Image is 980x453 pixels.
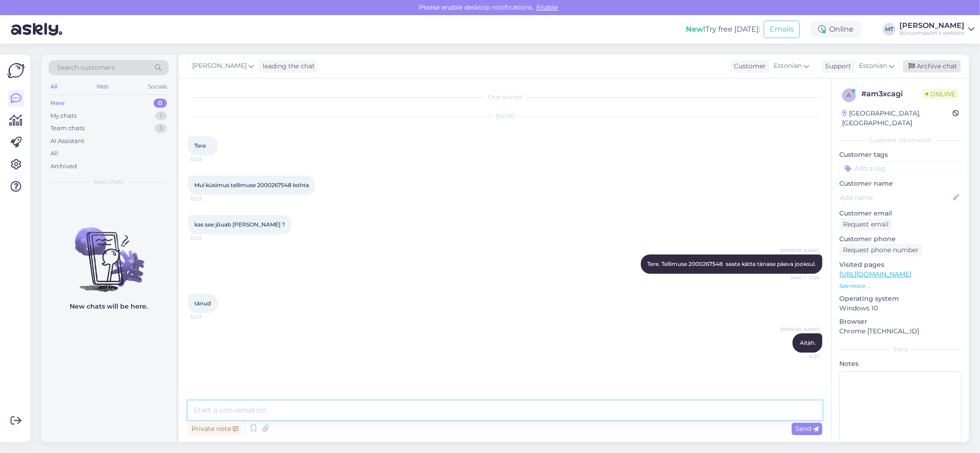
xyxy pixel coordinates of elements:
[7,62,25,79] img: Askly Logo
[859,61,887,71] span: Estonian
[839,234,962,244] p: Customer phone
[188,93,822,101] div: Chat started
[899,22,964,29] div: [PERSON_NAME]
[842,109,952,128] div: [GEOGRAPHIC_DATA], [GEOGRAPHIC_DATA]
[839,136,962,144] div: Customer information
[259,61,315,71] div: leading the chat
[780,247,820,254] span: [PERSON_NAME]
[840,193,951,203] input: Add name
[785,274,820,281] span: Seen ✓ 12:26
[764,21,800,38] button: Emails
[839,317,962,326] p: Browser
[188,112,822,121] div: [DATE]
[922,89,959,99] span: Online
[839,270,911,278] a: [URL][DOMAIN_NAME]
[194,300,211,307] span: tänud
[839,150,962,160] p: Customer tags
[95,81,111,93] div: Web
[188,423,242,435] div: Private note
[191,235,225,242] span: 12:23
[647,260,816,267] span: Tere. Tellimuse 2000267548 saate kätte tänase päeva jooksul.
[839,260,962,270] p: Visited pages
[839,179,962,188] p: Customer name
[839,359,962,369] p: Notes
[191,195,225,202] span: 12:23
[839,345,962,354] div: Extra
[94,178,123,186] span: New chats
[146,81,169,93] div: Socials
[839,209,962,218] p: Customer email
[50,99,65,108] div: New
[49,81,59,93] div: All
[839,304,962,313] p: Windows 10
[839,326,962,336] p: Chrome [TECHNICAL_ID]
[903,60,961,72] div: Archive chat
[774,61,802,71] span: Estonian
[50,124,84,133] div: Team chats
[821,61,851,71] div: Support
[41,211,176,293] img: No chats
[50,149,58,158] div: All
[861,88,922,99] div: # am3xcagi
[785,353,820,360] span: 12:27
[191,156,225,163] span: 12:23
[899,22,974,37] a: [PERSON_NAME]Büroomaailm's website
[795,425,819,433] span: Send
[50,111,77,121] div: My chats
[883,23,896,36] div: MT
[839,218,892,231] div: Request email
[194,142,206,149] span: Tere
[50,162,77,171] div: Archived
[839,294,962,304] p: Operating system
[686,25,705,33] b: New!
[194,182,309,188] span: Mul küsimus tellimuse 2000267548 kohta
[154,124,167,133] div: 3
[154,99,167,108] div: 0
[730,61,766,71] div: Customer
[800,339,816,346] span: Aitäh.
[191,314,225,320] span: 12:27
[194,221,285,228] span: kas see jõuab [PERSON_NAME] ?
[192,61,247,71] span: [PERSON_NAME]
[847,92,851,99] span: a
[839,161,962,175] input: Add a tag
[70,302,148,311] p: New chats will be here.
[155,111,167,121] div: 1
[780,326,820,333] span: [PERSON_NAME]
[811,21,861,38] div: Online
[839,282,962,290] p: See more ...
[57,63,115,72] span: Search customers
[839,244,922,256] div: Request phone number
[686,24,760,35] div: Try free [DATE]:
[534,3,561,11] span: Enable
[899,29,964,37] div: Büroomaailm's website
[50,137,84,146] div: AI Assistant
